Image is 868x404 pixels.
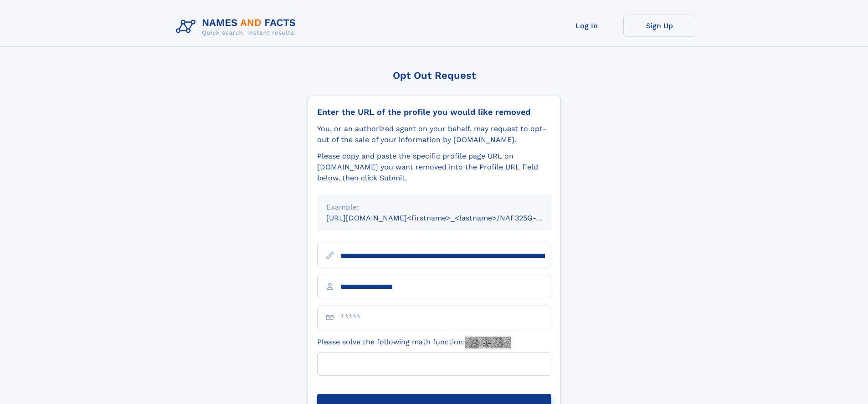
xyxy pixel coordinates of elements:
[326,214,569,222] small: [URL][DOMAIN_NAME]<firstname>_<lastname>/NAF325G-xxxxxxxx
[550,15,623,37] a: Log In
[326,202,542,213] div: Example:
[317,123,551,145] div: You, or an authorized agent on your behalf, may request to opt-out of the sale of your informatio...
[172,15,303,39] img: Logo Names and Facts
[308,70,561,81] div: Opt Out Request
[623,15,696,37] a: Sign Up
[317,107,551,117] div: Enter the URL of the profile you would like removed
[317,337,511,348] label: Please solve the following math function:
[317,151,551,184] div: Please copy and paste the specific profile page URL on [DOMAIN_NAME] you want removed into the Pr...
